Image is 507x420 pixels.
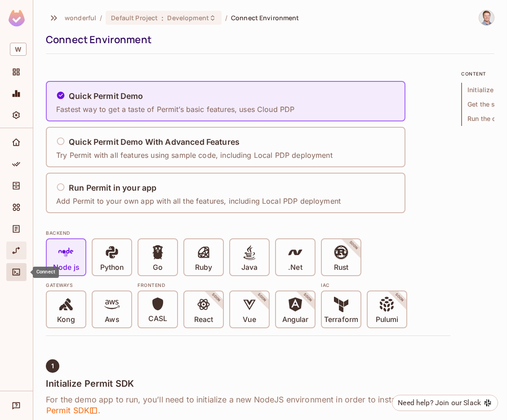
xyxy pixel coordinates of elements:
span: : [161,14,164,22]
p: Vue [243,315,256,324]
span: SOON [199,280,234,315]
p: Kong [57,315,75,324]
li: / [100,13,102,22]
div: Gateways [46,281,132,289]
p: Node js [53,263,79,272]
img: Abe Clark [479,10,494,25]
span: Permit SDK [46,405,98,416]
div: Projects [6,63,27,81]
div: IAC [321,281,407,289]
div: Audit Log [6,220,27,238]
div: Directory [6,177,27,195]
p: Angular [282,315,309,324]
span: Connect Environment [231,13,299,22]
p: Go [153,263,163,272]
div: Settings [6,106,27,124]
div: URL Mapping [6,241,27,259]
span: SOON [382,280,417,315]
p: Ruby [195,263,212,272]
h6: For the demo app to run, you’ll need to initialize a new NodeJS environment in order to install t... [46,394,450,416]
div: Need help? Join our Slack [398,398,481,408]
span: SOON [336,228,371,263]
p: Add Permit to your own app with all the features, including Local PDP deployment [56,196,341,206]
p: React [194,315,213,324]
h4: Initialize Permit SDK [46,378,450,389]
p: Try Permit with all features using sample code, including Local PDP deployment [56,150,333,160]
div: Frontend [138,281,316,289]
h5: Quick Permit Demo With Advanced Features [69,138,240,147]
p: Aws [105,315,119,324]
span: 1 [51,362,54,370]
span: W [10,43,27,56]
p: Pulumi [376,315,398,324]
div: Connect Environment [46,33,490,46]
h5: Run Permit in your app [69,183,156,192]
div: Policy [6,155,27,173]
span: Default Project [111,13,158,22]
p: Terraform [324,315,358,324]
img: SReyMgAAAABJRU5ErkJggg== [9,10,25,27]
span: Development [167,13,209,22]
span: SOON [245,280,280,315]
div: Home [6,134,27,152]
p: Java [241,263,258,272]
p: .Net [288,263,302,272]
h5: Quick Permit Demo [69,92,143,101]
div: Connect [33,267,59,278]
div: Connect [6,263,27,281]
div: Workspace: wonderful [6,39,27,59]
div: Monitoring [6,85,27,103]
p: CASL [148,314,167,323]
span: the active workspace [65,13,96,22]
li: / [225,13,227,22]
div: Elements [6,198,27,216]
div: Help & Updates [6,397,27,415]
p: content [461,70,494,77]
p: Rust [334,263,348,272]
span: SOON [290,280,325,315]
p: Fastest way to get a taste of Permit’s basic features, uses Cloud PDP [56,104,294,114]
p: Python [100,263,124,272]
div: BACKEND [46,229,450,237]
